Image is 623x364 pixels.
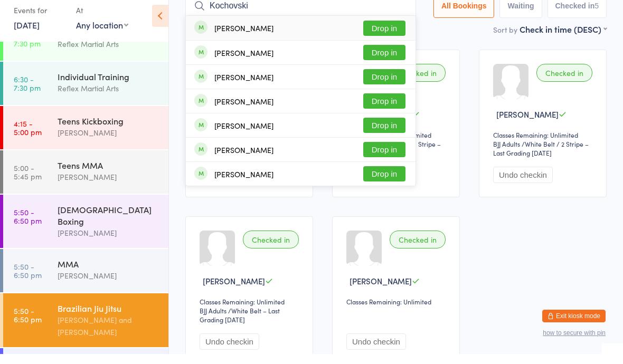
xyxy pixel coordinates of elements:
div: Brazilian Jiu Jitsu [58,312,159,324]
div: Reflex Martial Arts [58,92,159,104]
div: Teens Kickboxing [58,125,159,137]
span: / White Belt / 2 Stripe – Last Grading [DATE] [493,149,589,167]
button: Drop in [363,31,405,46]
div: Events for [14,12,65,29]
a: 6:30 -7:30 pmIndividual TrainingReflex Martial Arts [3,72,168,115]
div: [DEMOGRAPHIC_DATA] Boxing [58,214,159,237]
button: Drop in [363,55,405,70]
div: [PERSON_NAME] [214,180,273,188]
div: Checked in [536,74,592,92]
div: Check in time (DESC) [520,33,607,45]
div: Checked in [243,241,299,258]
button: Undo checkin [493,177,553,193]
div: [PERSON_NAME] [58,280,159,292]
a: 5:50 -6:50 pm[DEMOGRAPHIC_DATA] Boxing[PERSON_NAME] [3,205,168,258]
button: Drop in [363,103,405,119]
div: BJJ Adults [493,149,520,158]
div: Individual Training [58,81,159,92]
div: [PERSON_NAME] [214,34,273,42]
span: [PERSON_NAME] [350,285,412,296]
time: 5:00 - 5:45 pm [14,174,42,190]
time: 5:50 - 6:50 pm [14,218,42,235]
time: 5:50 - 6:50 pm [14,272,42,289]
div: BJJ Adults [200,316,226,325]
div: [PERSON_NAME] [58,181,159,193]
span: [PERSON_NAME] [203,285,265,296]
button: Waiting [499,4,542,28]
button: how to secure with pin [543,339,606,347]
div: [PERSON_NAME] [58,237,159,249]
a: [DATE] [14,29,40,41]
time: 6:30 - 7:30 pm [14,85,41,102]
div: Checked in [390,241,446,258]
button: Undo checkin [200,343,259,360]
time: 4:15 - 5:00 pm [14,129,42,146]
div: Teens MMA [58,169,159,181]
div: [PERSON_NAME] [214,156,273,164]
div: [PERSON_NAME] [58,137,159,149]
button: Drop in [363,176,405,191]
button: Exit kiosk mode [542,320,606,332]
div: Checked in [390,74,446,92]
a: 5:50 -6:50 pmBrazilian Jiu Jitsu[PERSON_NAME] and [PERSON_NAME] [3,303,168,357]
div: Classes Remaining: Unlimited [200,307,302,316]
div: Reflex Martial Arts [58,48,159,60]
div: [PERSON_NAME] and [PERSON_NAME] [58,324,159,348]
div: [PERSON_NAME] [214,59,273,67]
time: 5:50 - 6:50 pm [14,317,42,333]
button: Undo checkin [346,343,406,360]
div: Classes Remaining: Unlimited [493,140,596,149]
div: At [76,12,128,29]
div: [PERSON_NAME] [214,107,273,116]
div: [PERSON_NAME] [214,131,273,140]
div: Classes Remaining: Unlimited [346,307,449,316]
time: 6:30 - 7:30 pm [14,41,41,58]
a: 5:00 -5:45 pmTeens MMA[PERSON_NAME] [3,160,168,204]
div: [PERSON_NAME] [214,83,273,91]
input: Search [185,4,416,28]
a: 4:15 -5:00 pmTeens Kickboxing[PERSON_NAME] [3,116,168,159]
button: Checked in5 [548,4,607,28]
div: Any location [76,29,128,41]
span: [PERSON_NAME] [496,119,559,130]
button: Drop in [363,128,405,143]
button: All Bookings [433,4,495,28]
button: Drop in [363,79,405,94]
div: 5 [594,12,599,20]
div: MMA [58,268,159,280]
label: Sort by [493,34,517,45]
a: 5:50 -6:50 pmMMA[PERSON_NAME] [3,259,168,302]
button: Drop in [363,152,405,167]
